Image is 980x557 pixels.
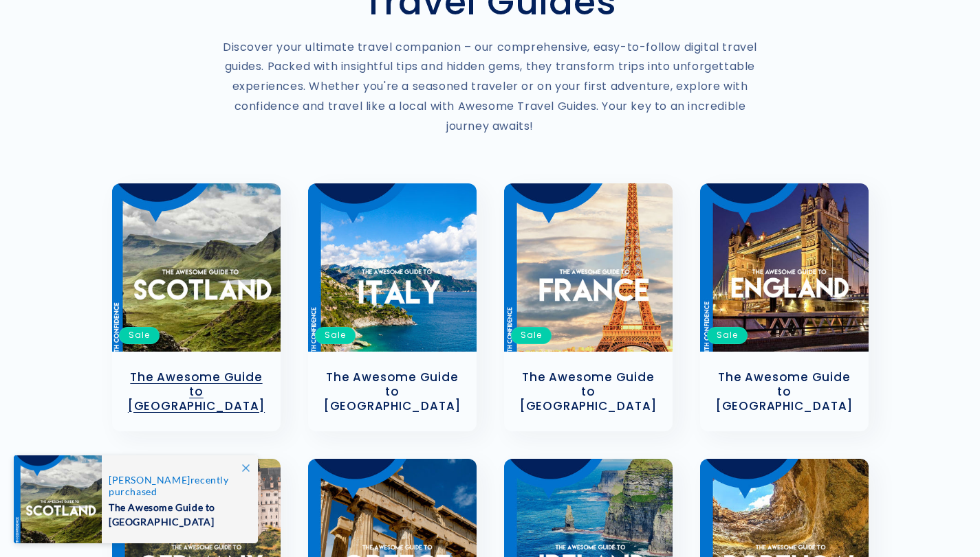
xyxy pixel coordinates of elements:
a: The Awesome Guide to [GEOGRAPHIC_DATA] [518,370,659,413]
p: Discover your ultimate travel companion – our comprehensive, easy-to-follow digital travel guides... [222,38,759,137]
a: The Awesome Guide to [GEOGRAPHIC_DATA] [322,370,463,413]
a: The Awesome Guide to [GEOGRAPHIC_DATA] [714,370,855,413]
span: recently purchased [109,474,243,497]
span: The Awesome Guide to [GEOGRAPHIC_DATA] [109,497,243,529]
span: [PERSON_NAME] [109,474,190,486]
a: The Awesome Guide to [GEOGRAPHIC_DATA] [126,370,267,413]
